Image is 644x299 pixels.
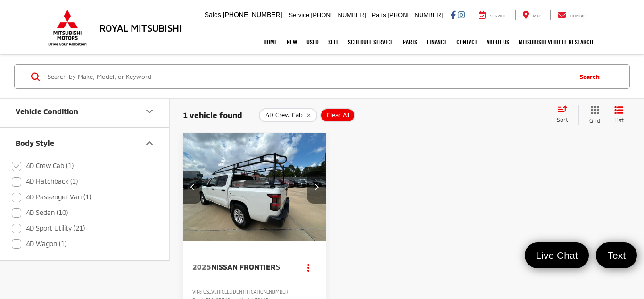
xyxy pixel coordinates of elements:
span: Live Chat [531,249,583,262]
span: 2025 [192,262,211,271]
label: 4D Crew Cab (1) [12,158,74,174]
a: Live Chat [525,242,589,268]
span: Contact [570,14,588,18]
a: Facebook: Click to visit our Facebook page [451,11,456,18]
div: Body Style [16,138,54,147]
button: Select sort value [552,105,578,124]
button: Body StyleBody Style [0,128,170,158]
div: Vehicle Condition [144,106,155,117]
img: 2025 Nissan Frontier S [182,133,327,242]
span: [US_VEHICLE_IDENTIFICATION_NUMBER] [201,289,290,295]
span: [PHONE_NUMBER] [311,11,366,18]
span: Map [533,14,541,18]
button: Previous image [183,171,202,204]
label: 4D Passenger Van (1) [12,189,91,205]
span: List [614,116,624,124]
span: dropdown dots [307,264,309,271]
button: Search [570,65,613,88]
button: List View [607,105,631,125]
div: Body Style [144,137,155,149]
div: 2025 Nissan Frontier S 4 [182,133,327,241]
span: Service [490,14,506,18]
span: 1 vehicle found [183,110,242,120]
span: S [276,262,280,271]
a: Text [596,242,637,268]
button: Next image [307,171,326,204]
label: 4D Hatchback (1) [12,174,78,189]
span: Grid [589,117,600,125]
a: Schedule Service: Opens in a new tab [343,30,398,54]
a: Instagram: Click to visit our Instagram page [458,11,465,18]
span: Nissan Frontier [211,262,276,271]
input: Search by Make, Model, or Keyword [47,65,570,88]
label: 4D Sport Utility (21) [12,221,85,236]
label: 4D Wagon (1) [12,236,66,252]
button: Grid View [578,105,607,125]
a: 2025Nissan FrontierS [192,262,290,272]
a: Contact [550,10,595,20]
span: [PHONE_NUMBER] [223,11,282,18]
a: Service [471,10,513,20]
a: Home [259,30,282,54]
span: Text [603,249,630,262]
h3: Royal Mitsubishi [99,23,182,33]
a: Contact [452,30,482,54]
span: [PHONE_NUMBER] [388,11,443,18]
span: Clear All [327,111,349,119]
button: Vehicle ConditionVehicle Condition [0,96,170,127]
a: 2025 Nissan Frontier S2025 Nissan Frontier S2025 Nissan Frontier S2025 Nissan Frontier S [182,133,327,241]
a: Finance [422,30,452,54]
a: Used [302,30,323,54]
span: Sales [205,11,221,18]
label: 4D Sedan (10) [12,205,68,221]
span: Parts [372,11,386,18]
div: Vehicle Condition [16,107,78,116]
img: Mitsubishi [46,9,89,46]
a: Parts: Opens in a new tab [398,30,422,54]
a: New [282,30,302,54]
span: Service [289,11,309,18]
a: Map [515,10,548,20]
a: About Us [482,30,514,54]
button: remove 4D%20Crew%20Cab [259,108,317,122]
span: VIN: [192,289,201,295]
a: Sell [323,30,343,54]
span: Sort [557,116,568,123]
a: Mitsubishi Vehicle Research [514,30,598,54]
button: Actions [300,259,316,275]
span: 4D Crew Cab [265,111,303,119]
button: Clear All [320,108,355,122]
